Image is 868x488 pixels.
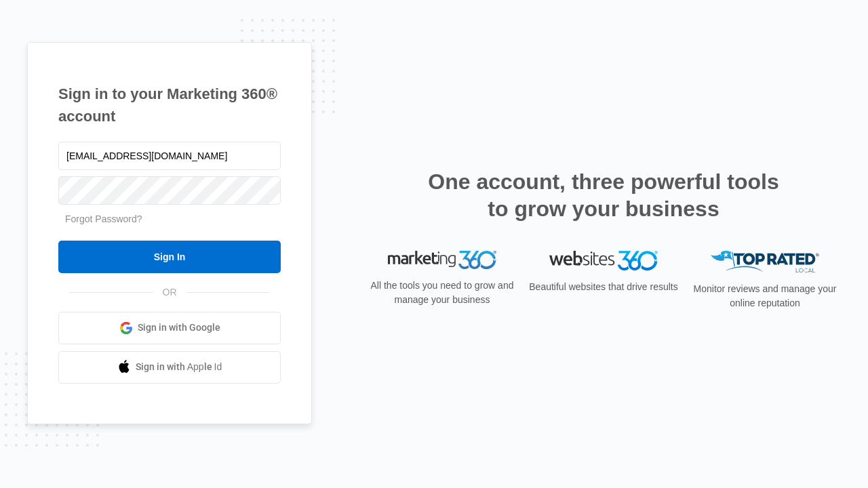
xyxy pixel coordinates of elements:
[58,241,281,273] input: Sign In
[58,142,281,170] input: Email
[528,280,679,294] p: Beautiful websites that drive results
[136,360,222,374] span: Sign in with Apple Id
[388,251,496,270] img: Marketing 360
[58,312,281,344] a: Sign in with Google
[711,251,819,273] img: Top Rated Local
[366,279,518,307] p: All the tools you need to grow and manage your business
[689,282,841,310] p: Monitor reviews and manage your online reputation
[549,251,658,270] img: Websites 360
[138,321,220,335] span: Sign in with Google
[424,168,783,222] h2: One account, three powerful tools to grow your business
[65,213,142,224] a: Forgot Password?
[153,285,186,300] span: OR
[58,83,281,127] h1: Sign in to your Marketing 360® account
[58,351,281,384] a: Sign in with Apple Id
